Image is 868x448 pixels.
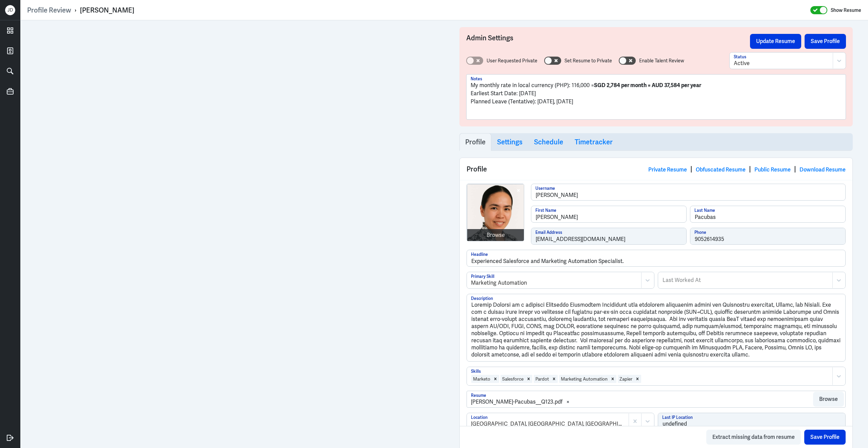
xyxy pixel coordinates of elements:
[696,166,746,173] a: Obfuscated Resume
[648,164,846,174] div: | | |
[465,138,486,146] h3: Profile
[618,375,634,383] div: Zapier
[467,250,845,266] input: Headline
[471,374,500,384] div: MarketoRemove Marketo
[27,6,71,15] a: Profile Review
[5,5,15,15] div: J D
[658,413,845,429] input: Last IP Location
[467,294,845,361] textarea: Loremip Dolorsi am c adipisci Elitseddo Eiusmodtem Incididunt utla etdolorem aliquaenim admini ve...
[531,206,686,222] input: First Name
[634,375,641,383] div: Remove Zapier
[471,89,842,98] p: Earliest Start Date: [DATE]
[565,57,612,64] label: Set Resume to Private
[559,375,609,383] div: Marketing Automation
[558,374,617,384] div: Marketing AutomationRemove Marketing Automation
[500,375,525,383] div: Salesforce
[500,374,533,384] div: SalesforceRemove Salesforce
[471,398,563,406] div: [PERSON_NAME]-Pacubas__Q123.pdf
[805,34,846,49] button: Save Profile
[754,166,791,173] a: Public Resume
[492,375,499,383] div: Remove Marketo
[804,430,846,445] button: Save Profile
[487,57,537,64] label: User Requested Private
[467,184,524,241] img: ChatGPT_Image_Oct_3_2025_04_37_19_PM.jpg
[531,184,845,200] input: Username
[690,228,845,244] input: Phone
[831,6,861,15] label: Show Resume
[471,98,842,106] p: Planned Leave (Tentative): [DATE], [DATE]
[471,81,842,89] p: My monthly rate in local currency (PHP): 116,000 =
[533,374,558,384] div: PardotRemove Pardot
[648,166,687,173] a: Private Resume
[460,158,852,180] div: Profile
[639,57,684,64] label: Enable Talent Review
[534,138,563,146] h3: Schedule
[617,374,642,384] div: ZapierRemove Zapier
[609,375,616,383] div: Remove Marketing Automation
[71,6,80,15] p: ›
[471,375,492,383] div: Marketo
[36,27,429,441] iframe: https://ppcdn.hiredigital.com/register/3df71db3/resumes/820472957/Johanna_Canas-Pacubas__Q123.pdf...
[466,34,750,49] h3: Admin Settings
[531,228,686,244] input: Email Address
[813,392,844,407] button: Browse
[800,166,846,173] a: Download Resume
[690,206,845,222] input: Last Name
[575,138,613,146] h3: Timetracker
[487,231,505,239] div: Browse
[534,375,550,383] div: Pardot
[594,82,701,89] strong: SGD 2,784 per month = AUD 37,584 per year
[706,430,801,445] button: Extract missing data from resume
[80,6,134,15] div: [PERSON_NAME]
[750,34,801,49] button: Update Resume
[550,375,558,383] div: Remove Pardot
[525,375,532,383] div: Remove Salesforce
[497,138,522,146] h3: Settings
